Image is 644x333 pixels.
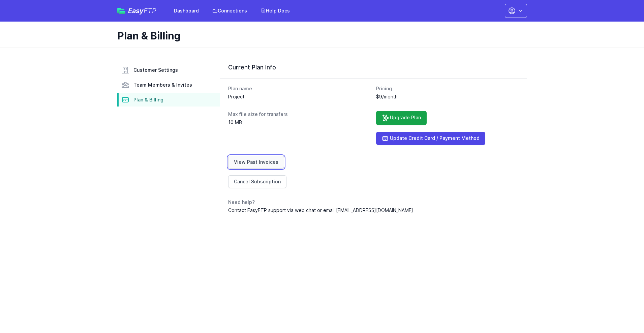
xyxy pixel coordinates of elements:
[128,7,156,14] span: Easy
[117,8,125,14] img: easyftp_logo.png
[228,119,371,126] dd: 10 MB
[133,67,178,73] span: Customer Settings
[376,85,519,92] dt: Pricing
[376,111,427,125] a: Upgrade Plan
[144,7,156,15] span: FTP
[133,96,163,103] span: Plan & Billing
[228,175,286,188] a: Cancel Subscription
[117,63,220,77] a: Customer Settings
[117,93,220,107] a: Plan & Billing
[117,78,220,92] a: Team Members & Invites
[117,30,522,42] h1: Plan & Billing
[376,132,485,145] a: Update Credit Card / Payment Method
[228,93,371,100] dd: Project
[117,7,156,14] a: EasyFTP
[376,93,519,100] dd: $9/month
[228,207,519,214] dd: Contact EasyFTP support via web chat or email [EMAIL_ADDRESS][DOMAIN_NAME]
[133,82,192,88] span: Team Members & Invites
[228,199,519,206] dt: Need help?
[228,63,519,71] h3: Current Plan Info
[228,156,284,169] a: View Past Invoices
[228,111,371,118] dt: Max file size for transfers
[256,5,294,17] a: Help Docs
[228,85,371,92] dt: Plan name
[170,5,203,17] a: Dashboard
[208,5,251,17] a: Connections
